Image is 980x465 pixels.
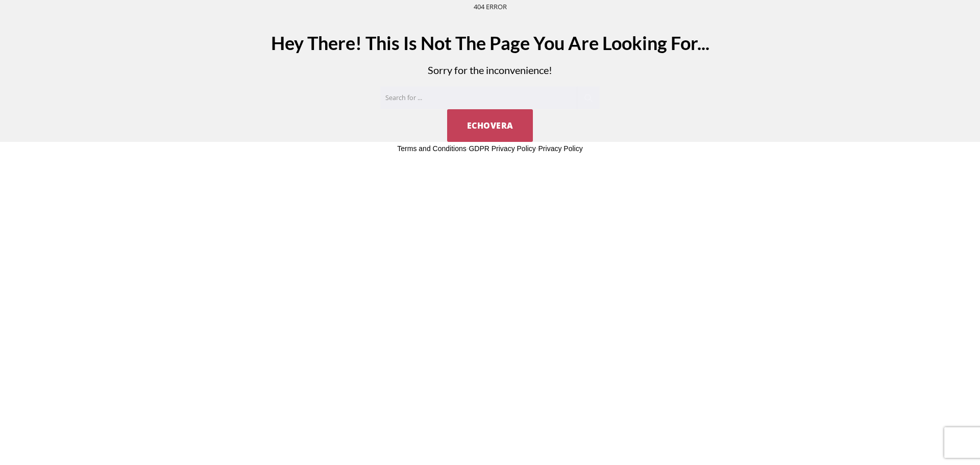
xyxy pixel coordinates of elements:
[380,86,600,109] input: Search for ...
[467,120,513,131] span: EchoVera
[191,64,789,76] p: Sorry for the inconvenience!
[191,31,789,55] h2: Hey There! This Is Not The Page You Are Looking For...
[397,144,466,153] a: Terms and Conditions
[447,109,533,142] a: EchoVera
[469,144,535,153] a: GDPR Privacy Policy
[467,144,469,153] span: -
[538,144,583,153] a: Privacy Policy
[536,144,538,153] span: -
[474,2,507,11] small: 404 ERROR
